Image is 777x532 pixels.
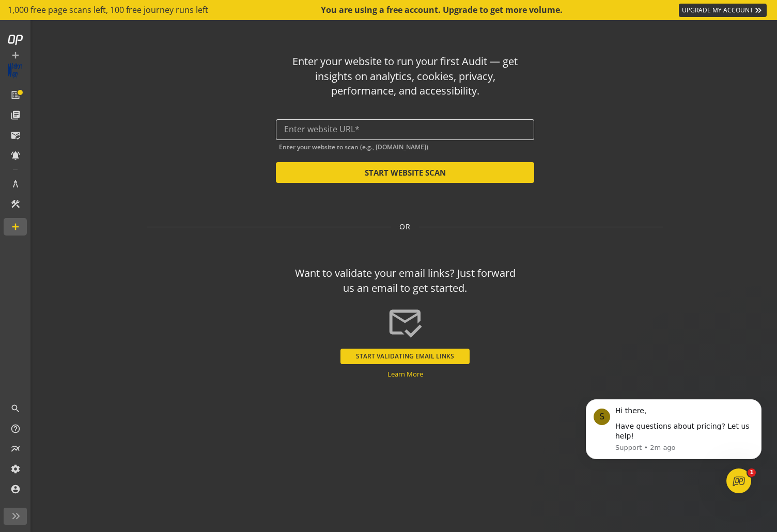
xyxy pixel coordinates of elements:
[340,349,470,364] button: START VALIDATING EMAIL LINKS
[284,124,526,134] input: Enter website URL*
[10,130,21,140] mat-icon: mark_email_read
[276,162,534,183] button: START WEBSITE SCAN
[10,222,21,232] mat-icon: add
[387,369,423,379] a: Learn More
[10,199,21,209] mat-icon: construction
[10,424,21,434] mat-icon: help_outline
[10,464,21,474] mat-icon: settings
[10,403,21,414] mat-icon: search
[399,222,411,232] span: OR
[10,150,21,161] mat-icon: notifications_active
[570,397,777,498] iframe: Intercom notifications message
[290,54,520,99] div: Enter your website to run your first Audit — get insights on analytics, cookies, privacy, perform...
[321,4,564,16] div: You are using a free account. Upgrade to get more volume.
[726,468,751,493] iframe: Intercom live chat
[10,50,21,60] mat-icon: add
[8,63,23,79] img: Customer Logo
[753,5,764,15] mat-icon: keyboard_double_arrow_right
[279,141,428,151] mat-hint: Enter your website to scan (e.g., [DOMAIN_NAME])
[8,4,208,16] span: 1,000 free page scans left, 100 free journey runs left
[290,266,520,295] div: Want to validate your email links? Just forward us an email to get started.
[387,304,423,340] mat-icon: mark_email_read
[10,110,21,120] mat-icon: library_books
[10,179,21,189] mat-icon: architecture
[10,90,21,100] mat-icon: list_alt
[10,444,21,454] mat-icon: multiline_chart
[10,484,21,494] mat-icon: account_circle
[748,468,756,477] span: 1
[679,4,767,17] a: UPGRADE MY ACCOUNT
